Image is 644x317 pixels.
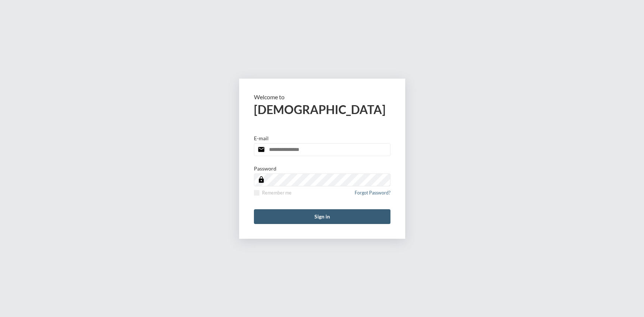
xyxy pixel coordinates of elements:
p: Password [254,165,276,172]
p: Welcome to [254,93,390,100]
label: Remember me [254,190,292,196]
a: Forgot Password? [355,190,390,200]
p: E-mail [254,135,269,141]
button: Sign in [254,209,390,224]
h2: [DEMOGRAPHIC_DATA] [254,102,390,117]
